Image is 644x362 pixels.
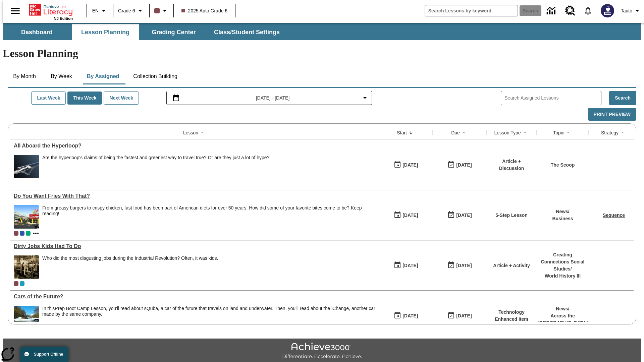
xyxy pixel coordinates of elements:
[564,129,572,137] button: Sort
[402,261,418,270] div: [DATE]
[425,5,518,16] input: search field
[609,91,636,105] button: Search
[20,281,24,286] div: 2025 Auto Grade 11
[540,273,585,280] p: World History III
[256,95,290,102] span: [DATE] - [DATE]
[282,343,362,360] img: Achieve3000 Differentiate Accelerate Achieve
[460,129,468,137] button: Sort
[140,24,207,40] button: Grading Center
[29,3,73,16] a: Home
[540,251,585,273] p: Creating Connections Social Studies /
[538,305,588,312] p: News /
[407,129,415,137] button: Sort
[543,2,561,20] a: Data Center
[14,205,39,229] img: One of the first McDonald's stores, with the iconic red sign and golden arches.
[42,155,269,161] div: Are the hyperloop's claims of being the fastest and greenest way to travel true? Or are they just...
[54,16,73,20] span: NJ Edition
[14,306,39,329] img: High-tech automobile treading water.
[5,1,25,21] button: Open side menu
[45,68,78,84] button: By Week
[67,92,102,105] button: This Week
[391,159,420,171] button: 07/21/25: First time the lesson was available
[72,24,139,40] button: Lesson Planning
[456,312,472,320] div: [DATE]
[490,309,533,323] p: Technology Enhanced Item
[14,243,376,249] a: Dirty Jobs Kids Had To Do, Lessons
[397,129,407,136] div: Start
[601,129,619,136] div: Strategy
[445,209,474,222] button: 07/20/26: Last day the lesson can be accessed
[42,255,218,279] span: Who did the most disgusting jobs during the Industrial Revolution? Often, it was kids.
[31,92,66,105] button: Last Week
[20,231,24,236] div: OL 2025 Auto Grade 7
[152,5,171,17] button: Class color is dark brown. Change class color
[26,231,31,236] div: 2025 Auto Grade 4
[619,129,627,137] button: Sort
[14,255,39,279] img: Black and white photo of two young boys standing on a piece of heavy machinery
[402,211,418,220] div: [DATE]
[214,28,280,36] span: Class/Student Settings
[115,5,147,17] button: Grade: Grade 6, Select a grade
[20,347,68,362] button: Support Offline
[169,94,369,102] button: Select the date range menu item
[504,93,601,103] input: Search Assigned Lessons
[538,312,588,326] p: Across the [GEOGRAPHIC_DATA]
[552,215,573,222] p: Business
[521,129,529,137] button: Sort
[152,28,196,36] span: Grading Center
[89,5,111,17] button: Language: EN, Select a language
[34,352,63,357] span: Support Offline
[82,68,124,84] button: By Assigned
[402,312,418,320] div: [DATE]
[621,7,632,14] span: Tauto
[588,108,636,121] button: Print Preview
[490,158,533,172] p: Article + Discussion
[181,7,228,14] span: 2025 Auto Grade 6
[14,231,18,236] div: Current Class
[42,205,376,229] div: From greasy burgers to crispy chicken, fast food has been part of American diets for over 50 year...
[456,211,472,220] div: [DATE]
[42,306,376,317] div: In this
[42,306,375,317] testabrev: Prep Boot Camp Lesson, you'll read about sQuba, a car of the future that travels on land and unde...
[14,155,39,178] img: Artist rendering of Hyperloop TT vehicle entering a tunnel
[391,259,420,272] button: 07/11/25: First time the lesson was available
[451,129,460,136] div: Due
[14,294,376,300] a: Cars of the Future? , Lessons
[3,47,641,60] h1: Lesson Planning
[445,309,474,322] button: 08/01/26: Last day the lesson can be accessed
[552,208,573,215] p: News /
[494,129,521,136] div: Lesson Type
[42,155,269,178] div: Are the hyperloop's claims of being the fastest and greenest way to travel true? Or are they just...
[14,281,18,286] div: Current Class
[391,209,420,222] button: 07/14/25: First time the lesson was available
[128,68,183,84] button: Collection Building
[3,24,286,40] div: SubNavbar
[3,24,70,40] button: Dashboard
[209,24,285,40] button: Class/Student Settings
[361,94,369,102] svg: Collapse Date Range Filter
[92,7,99,14] span: EN
[14,193,376,199] a: Do You Want Fries With That?, Lessons
[553,129,564,136] div: Topic
[445,259,474,272] button: 11/30/25: Last day the lesson can be accessed
[456,261,472,270] div: [DATE]
[118,7,135,14] span: Grade 6
[104,92,139,105] button: Next Week
[551,162,575,169] p: The Scoop
[14,294,376,300] div: Cars of the Future?
[21,28,53,36] span: Dashboard
[42,306,376,329] div: In this Prep Boot Camp Lesson, you'll read about sQuba, a car of the future that travels on land ...
[42,205,376,217] div: From greasy burgers to crispy chicken, fast food has been part of American diets for over 50 year...
[597,2,618,19] button: Select a new avatar
[603,213,625,218] a: Sequence
[495,212,528,219] p: 5-Step Lesson
[42,255,218,261] div: Who did the most disgusting jobs during the Industrial Revolution? Often, it was kids.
